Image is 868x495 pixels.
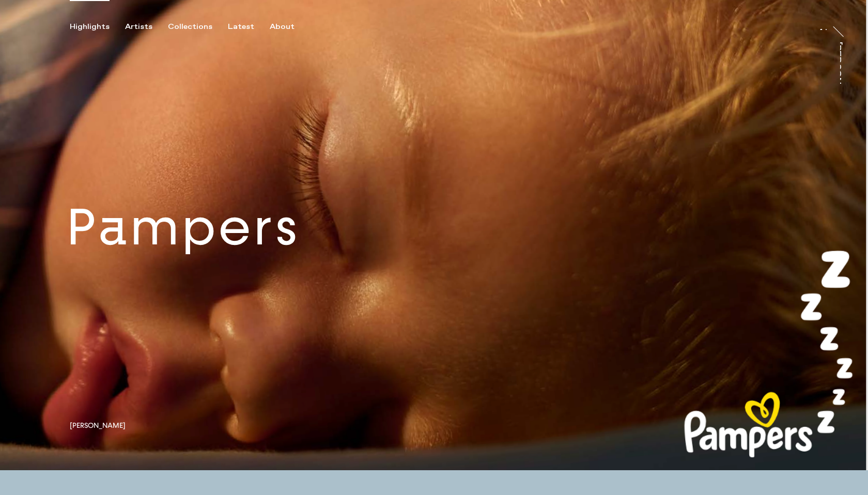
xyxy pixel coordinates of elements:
[125,22,168,32] button: Artists
[228,22,270,32] button: Latest
[168,22,228,32] button: Collections
[70,22,110,32] div: Highlights
[818,20,828,30] a: At
[70,22,125,32] button: Highlights
[228,22,254,32] div: Latest
[168,22,212,32] div: Collections
[125,22,152,32] div: Artists
[270,22,295,32] div: About
[270,22,310,32] button: About
[840,42,850,84] a: [PERSON_NAME]
[833,42,842,121] div: [PERSON_NAME]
